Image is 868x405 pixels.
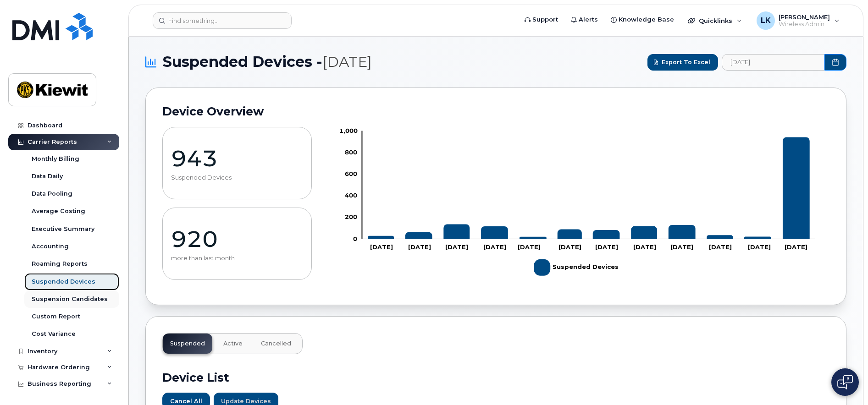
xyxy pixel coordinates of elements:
[408,243,431,251] tspan: [DATE]
[162,104,829,118] h2: Device Overview
[261,340,291,347] span: Cancelled
[339,127,358,134] tspan: 1,000
[353,235,357,242] tspan: 0
[171,255,303,262] p: more than last month
[163,53,372,71] span: Suspended Devices -
[785,243,807,251] tspan: [DATE]
[345,148,357,156] tspan: 800
[633,243,656,251] tspan: [DATE]
[171,145,303,172] p: 943
[483,243,506,251] tspan: [DATE]
[171,225,303,253] p: 920
[534,256,619,279] g: Suspended Devices
[558,243,581,251] tspan: [DATE]
[518,243,541,251] tspan: [DATE]
[345,192,357,199] tspan: 400
[171,174,303,181] p: Suspended Devices
[345,213,357,221] tspan: 200
[670,243,693,251] tspan: [DATE]
[824,54,846,71] button: Choose Date
[722,54,824,71] input: archived_billing_data
[709,243,732,251] tspan: [DATE]
[534,256,619,279] g: Legend
[748,243,771,251] tspan: [DATE]
[837,375,853,389] img: Open chat
[322,53,372,71] span: [DATE]
[345,170,357,177] tspan: 600
[368,137,810,240] g: Suspended Devices
[339,127,816,279] g: Chart
[370,243,393,251] tspan: [DATE]
[647,54,718,71] button: Export to Excel
[595,243,618,251] tspan: [DATE]
[662,58,710,66] span: Export to Excel
[162,371,829,384] h2: Device List
[223,340,243,347] span: Active
[445,243,468,251] tspan: [DATE]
